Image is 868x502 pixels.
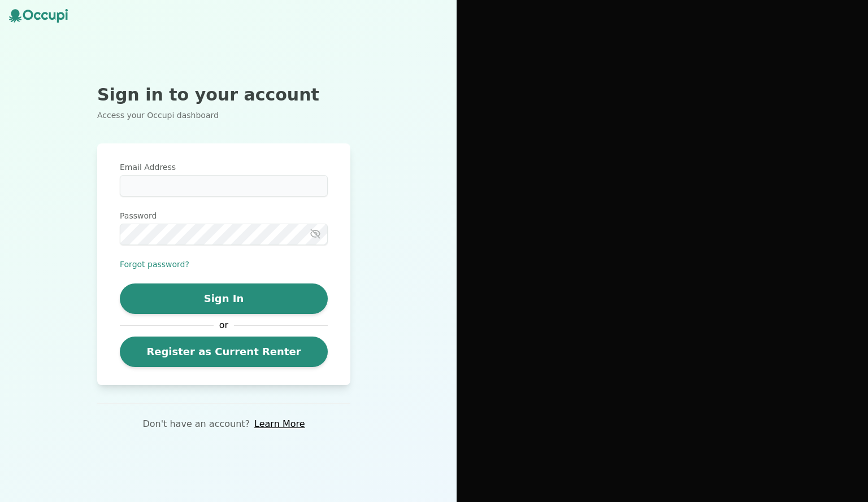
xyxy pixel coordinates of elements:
a: Register as Current Renter [120,337,328,367]
label: Password [120,210,328,221]
label: Email Address [120,161,328,173]
p: Don't have an account? [142,417,250,431]
a: Learn More [254,417,305,431]
p: Access your Occupi dashboard [97,110,350,121]
h2: Sign in to your account [97,85,350,105]
button: Forgot password? [120,259,189,270]
span: or [214,318,234,332]
button: Sign In [120,283,328,314]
